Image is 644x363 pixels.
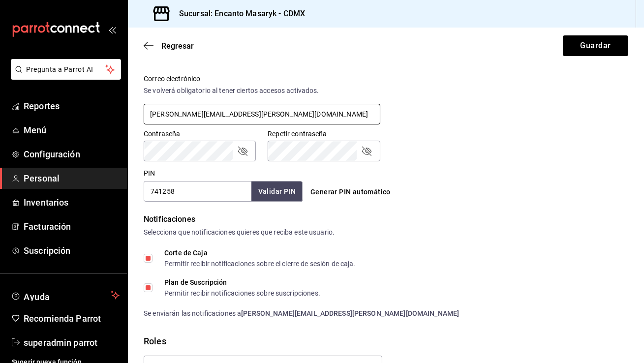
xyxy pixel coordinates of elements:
span: Inventarios [24,196,120,209]
a: Pregunta a Parrot AI [7,71,121,82]
div: Permitir recibir notificaciones sobre el cierre de sesión de caja. [164,260,356,267]
span: superadmin parrot [24,336,120,349]
span: Suscripción [24,244,120,257]
span: Configuración [24,148,120,161]
span: Menú [24,123,120,137]
span: Reportes [24,99,120,113]
label: Repetir contraseña [268,131,380,138]
button: Validar PIN [251,181,303,202]
label: Contraseña [144,131,256,138]
div: Notificaciones [144,213,628,225]
button: Regresar [144,41,194,51]
h3: Sucursal: Encanto Masaryk - CDMX [171,8,305,20]
div: Roles [144,334,628,348]
div: Plan de Suscripción [164,279,320,286]
div: Se volverá obligatorio al tener ciertos accesos activados. [144,86,380,96]
span: Recomienda Parrot [24,312,120,325]
span: Personal [24,172,120,185]
button: Generar PIN automático [307,183,395,201]
strong: [PERSON_NAME][EMAIL_ADDRESS][PERSON_NAME][DOMAIN_NAME] [241,309,459,317]
button: passwordField [361,145,372,157]
span: Pregunta a Parrot AI [27,64,106,75]
div: Selecciona que notificaciones quieres que reciba este usuario. [144,227,628,238]
button: Pregunta a Parrot AI [11,59,121,80]
button: open_drawer_menu [108,26,116,33]
div: Corte de Caja [164,249,356,256]
div: Permitir recibir notificaciones sobre suscripciones. [164,290,320,297]
button: passwordField [237,145,248,157]
span: Ayuda [24,289,107,301]
span: Regresar [161,41,194,51]
span: Facturación [24,220,120,233]
label: PIN [144,170,155,177]
button: Guardar [563,35,628,56]
label: Correo electrónico [144,76,380,83]
input: 3 a 6 dígitos [144,181,251,202]
div: Se enviarán las notificaciones a [144,308,628,319]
